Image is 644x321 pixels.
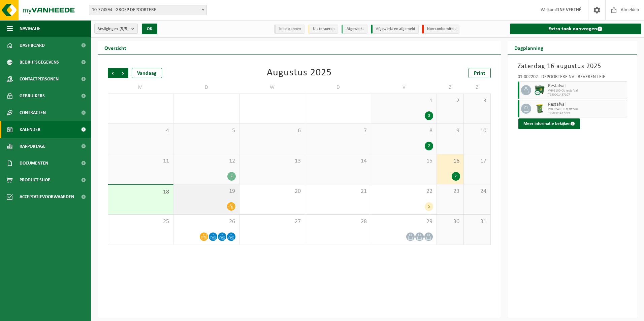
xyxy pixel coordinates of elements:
[437,81,464,94] td: Z
[89,5,206,15] span: 10-774594 - GROEP DEPOORTERE
[474,71,485,76] span: Print
[548,111,625,115] span: T250001437799
[308,25,338,34] li: Uit te voeren
[375,218,433,225] span: 29
[440,188,460,195] span: 23
[111,188,170,196] span: 18
[440,157,460,165] span: 16
[111,218,170,225] span: 25
[309,188,367,195] span: 21
[548,102,625,107] span: Restafval
[20,54,59,71] span: Bedrijfsgegevens
[467,157,487,165] span: 17
[20,188,74,205] span: Acceptatievoorwaarden
[556,7,581,12] strong: TINE VERTHÉ
[371,25,419,34] li: Afgewerkt en afgemeld
[467,188,487,195] span: 24
[342,25,367,34] li: Afgewerkt
[440,218,460,225] span: 30
[98,24,129,34] span: Vestigingen
[371,81,437,94] td: V
[20,138,45,155] span: Rapportage
[548,107,625,111] span: WB-0240-HP restafval
[309,218,367,225] span: 28
[227,172,236,181] div: 2
[309,157,367,165] span: 14
[440,97,460,105] span: 2
[548,89,625,93] span: WB-1100-CU restafval
[274,25,304,34] li: In te plannen
[425,142,433,150] div: 2
[20,172,50,188] span: Product Shop
[20,155,48,172] span: Documenten
[173,81,239,94] td: D
[118,68,128,78] span: Volgende
[375,188,433,195] span: 22
[425,202,433,211] div: 5
[518,61,627,71] h3: Zaterdag 16 augustus 2025
[108,68,118,78] span: Vorige
[535,104,545,114] img: WB-0240-HPE-GN-50
[20,104,46,121] span: Contracten
[89,5,207,15] span: 10-774594 - GROEP DEPOORTERE
[98,41,133,54] h2: Overzicht
[243,218,301,225] span: 27
[422,25,459,34] li: Non-conformiteit
[267,68,332,78] div: Augustus 2025
[375,97,433,105] span: 1
[464,81,491,94] td: Z
[440,127,460,135] span: 9
[535,85,545,95] img: WB-1100-CU
[375,157,433,165] span: 15
[20,20,40,37] span: Navigatie
[425,111,433,120] div: 3
[518,118,580,129] button: Meer informatie bekijken
[239,81,305,94] td: W
[132,68,162,78] div: Vandaag
[305,81,371,94] td: D
[111,157,170,165] span: 11
[469,68,491,78] a: Print
[510,24,642,34] a: Extra taak aanvragen
[467,218,487,225] span: 31
[20,87,45,104] span: Gebruikers
[243,157,301,165] span: 13
[177,157,235,165] span: 12
[120,27,129,31] count: (5/5)
[518,75,627,81] div: 01-002202 - DEPOORTERE NV - BEVEREN-LEIE
[452,172,460,181] div: 2
[20,37,45,54] span: Dashboard
[375,127,433,135] span: 8
[20,121,40,138] span: Kalender
[243,127,301,135] span: 6
[243,188,301,195] span: 20
[548,83,625,89] span: Restafval
[467,97,487,105] span: 3
[142,24,157,34] button: OK
[177,188,235,195] span: 19
[177,127,235,135] span: 5
[548,93,625,97] span: T250001437107
[467,127,487,135] span: 10
[20,71,59,87] span: Contactpersonen
[111,127,170,135] span: 4
[309,127,367,135] span: 7
[508,41,550,54] h2: Dagplanning
[108,81,173,94] td: M
[177,218,235,225] span: 26
[94,24,138,34] button: Vestigingen(5/5)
